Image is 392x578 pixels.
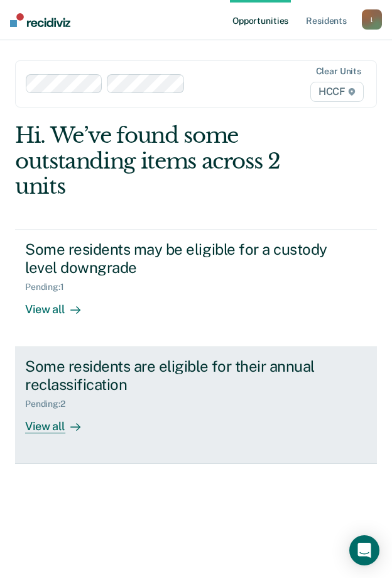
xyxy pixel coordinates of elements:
div: View all [25,292,95,317]
button: l [362,9,382,30]
a: Some residents may be eligible for a custody level downgradePending:1View all [15,230,377,347]
div: Pending : 2 [25,399,75,409]
div: View all [25,409,95,434]
div: Open Intercom Messenger [349,535,379,565]
span: HCCF [310,82,364,102]
a: Some residents are eligible for their annual reclassificationPending:2View all [15,347,377,464]
div: Some residents are eligible for their annual reclassification [25,357,337,394]
div: Pending : 1 [25,282,74,292]
img: Recidiviz [10,13,70,27]
div: Hi. We’ve found some outstanding items across 2 units [15,123,305,199]
div: Some residents may be eligible for a custody level downgrade [25,240,337,277]
div: Clear units [316,66,362,77]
